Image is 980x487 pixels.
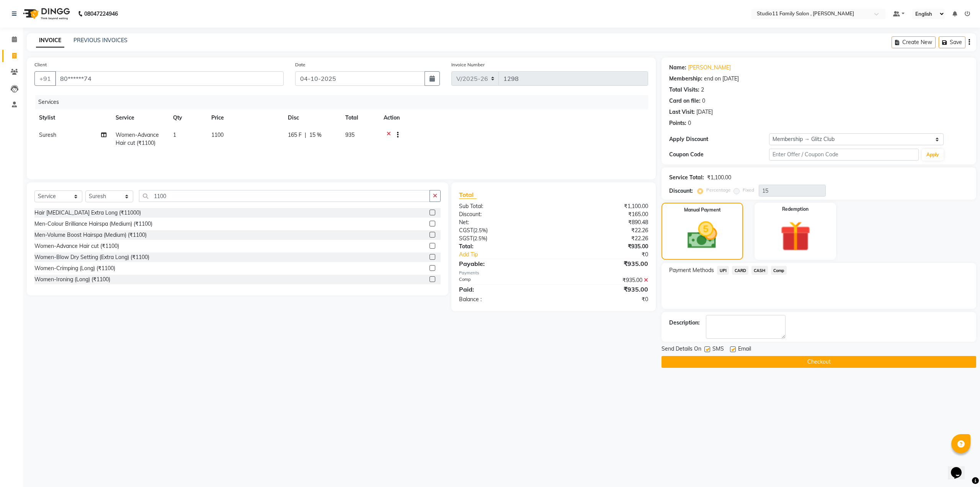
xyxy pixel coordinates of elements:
[704,75,739,83] div: end on [DATE]
[173,131,176,138] span: 1
[295,61,305,68] label: Date
[34,275,110,284] div: Women-Ironing (Long) (₹1100)
[669,86,699,94] div: Total Visits:
[669,135,769,143] div: Apply Discount
[554,259,654,268] div: ₹935.00
[669,108,695,116] div: Last Visit:
[453,251,570,259] a: Add Tip
[34,61,47,68] label: Client
[554,276,654,284] div: ₹935.00
[34,231,147,239] div: Men-Volume Boost Hairspa (Medium) (₹1100)
[379,109,648,126] th: Action
[771,266,787,275] span: Comp
[669,266,714,274] span: Payment Methods
[701,86,704,94] div: 2
[661,345,701,354] span: Send Details On
[345,131,354,138] span: 935
[111,109,168,126] th: Service
[669,187,693,195] div: Discount:
[669,97,701,105] div: Card on file:
[751,266,768,275] span: CASH
[453,295,554,303] div: Balance :
[769,149,919,161] input: Enter Offer / Coupon Code
[684,207,721,213] label: Manual Payment
[34,109,111,126] th: Stylist
[84,3,118,25] b: 08047224946
[669,319,700,327] div: Description:
[305,131,306,139] span: |
[707,174,731,182] div: ₹1,100.00
[73,37,127,44] a: PREVIOUS INVOICES
[341,109,379,126] th: Total
[288,131,302,139] span: 165 F
[453,259,554,268] div: Payable:
[453,226,554,234] div: ( )
[459,227,473,234] span: CGST
[309,131,322,139] span: 15 %
[678,218,727,253] img: _cash.svg
[453,210,554,218] div: Discount:
[732,266,748,275] span: CARD
[554,243,654,251] div: ₹935.00
[554,210,654,218] div: ₹165.00
[453,234,554,243] div: ( )
[771,217,820,255] img: _gift.svg
[717,266,729,275] span: UPI
[453,218,554,226] div: Net:
[207,109,283,126] th: Price
[669,75,702,83] div: Membership:
[706,187,731,193] label: Percentage
[738,345,751,354] span: Email
[661,356,976,368] button: Checkout
[696,108,713,116] div: [DATE]
[554,295,654,303] div: ₹0
[669,119,686,127] div: Points:
[34,242,119,250] div: Women-Advance Hair cut (₹1100)
[554,285,654,294] div: ₹935.00
[211,131,224,138] span: 1100
[459,191,477,199] span: Total
[36,34,64,48] a: INVOICE
[459,270,648,276] div: Payments
[948,456,972,479] iframe: chat widget
[922,149,944,161] button: Apply
[451,61,485,68] label: Invoice Number
[669,174,704,182] div: Service Total:
[39,131,56,138] span: Suresh
[283,109,341,126] th: Disc
[55,71,284,86] input: Search by Name/Mobile/Email/Code
[554,226,654,234] div: ₹22.26
[939,36,965,48] button: Save
[453,243,554,251] div: Total:
[475,227,486,233] span: 2.5%
[34,209,141,217] div: Hair [MEDICAL_DATA] Extra Long (₹11000)
[688,64,731,72] a: [PERSON_NAME]
[743,187,754,193] label: Fixed
[139,190,430,202] input: Search or Scan
[453,202,554,210] div: Sub Total:
[669,151,769,159] div: Coupon Code
[34,253,149,261] div: Women-Blow Dry Setting (Extra Long) (₹1100)
[453,285,554,294] div: Paid:
[570,251,654,259] div: ₹0
[474,235,486,241] span: 2.5%
[554,202,654,210] div: ₹1,100.00
[168,109,207,126] th: Qty
[34,220,152,228] div: Men-Colour Brilliance Hairspa (Medium) (₹1100)
[34,71,56,86] button: +91
[554,234,654,243] div: ₹22.26
[453,276,554,284] div: Comp
[712,345,724,354] span: SMS
[459,235,473,242] span: SGST
[554,218,654,226] div: ₹890.48
[35,95,654,109] div: Services
[20,3,72,25] img: logo
[34,264,115,272] div: Women-Crimping (Long) (₹1100)
[702,97,705,105] div: 0
[116,131,159,146] span: Women-Advance Hair cut (₹1100)
[669,64,686,72] div: Name:
[892,36,936,48] button: Create New
[782,206,808,213] label: Redemption
[688,119,691,127] div: 0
